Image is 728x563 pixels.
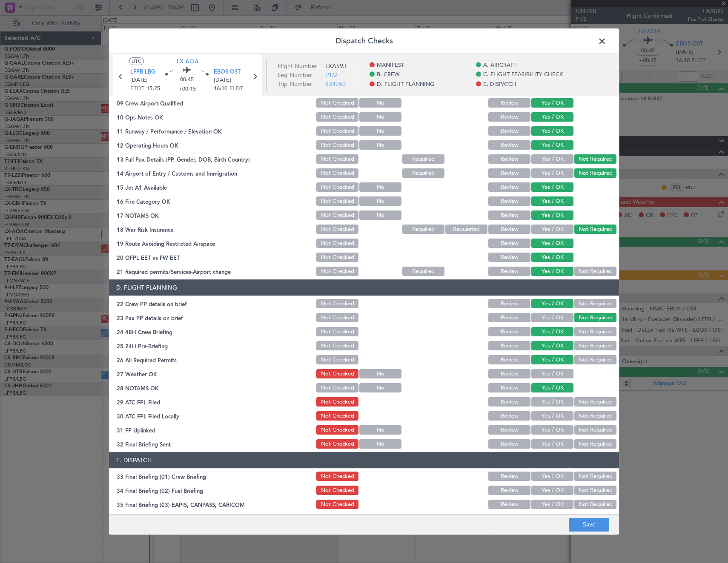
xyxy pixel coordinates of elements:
[109,28,619,54] header: Dispatch Checks
[531,225,573,234] button: Yes / OK
[574,486,616,495] button: Not Required
[531,370,573,379] button: Yes / OK
[531,127,573,136] button: Yes / OK
[531,313,573,323] button: Yes / OK
[531,500,573,509] button: Yes / OK
[531,197,573,206] button: Yes / OK
[531,169,573,178] button: Yes / OK
[531,183,573,192] button: Yes / OK
[574,412,616,421] button: Not Required
[531,253,573,262] button: Yes / OK
[531,267,573,276] button: Yes / OK
[574,267,616,276] button: Not Required
[574,225,616,234] button: Not Required
[531,327,573,337] button: Yes / OK
[574,355,616,365] button: Not Required
[531,155,573,164] button: Yes / OK
[574,398,616,407] button: Not Required
[574,313,616,323] button: Not Required
[531,440,573,449] button: Yes / OK
[531,141,573,150] button: Yes / OK
[574,327,616,337] button: Not Required
[531,472,573,481] button: Yes / OK
[574,426,616,435] button: Not Required
[531,239,573,248] button: Yes / OK
[531,486,573,495] button: Yes / OK
[531,299,573,309] button: Yes / OK
[531,341,573,351] button: Yes / OK
[531,384,573,393] button: Yes / OK
[531,355,573,365] button: Yes / OK
[574,472,616,481] button: Not Required
[574,341,616,351] button: Not Required
[574,299,616,309] button: Not Required
[574,169,616,178] button: Not Required
[574,500,616,509] button: Not Required
[574,155,616,164] button: Not Required
[531,398,573,407] button: Yes / OK
[531,426,573,435] button: Yes / OK
[531,211,573,220] button: Yes / OK
[531,113,573,122] button: Yes / OK
[531,99,573,108] button: Yes / OK
[569,518,609,532] button: Save
[531,412,573,421] button: Yes / OK
[574,440,616,449] button: Not Required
